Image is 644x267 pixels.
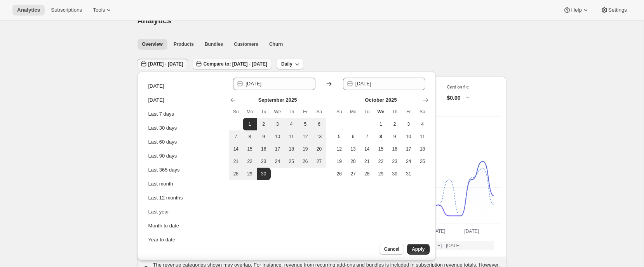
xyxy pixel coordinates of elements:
button: Wednesday September 24 2025 [271,155,285,168]
button: Sunday October 5 2025 [332,130,346,143]
span: 29 [377,171,385,177]
button: Cancel [379,244,404,255]
button: Friday October 3 2025 [402,118,416,130]
button: Tuesday October 14 2025 [360,143,374,155]
button: End of range Tuesday September 30 2025 [257,168,271,180]
button: Sunday October 12 2025 [332,143,346,155]
button: Last year [146,206,224,218]
button: Daily [277,59,303,69]
span: 5 [336,133,343,140]
p: $0.00 [447,94,461,102]
span: 16 [391,146,399,152]
span: 6 [315,121,323,127]
span: Compare to: [DATE] - [DATE] [204,61,267,67]
button: Last 12 months [146,192,224,204]
span: 4 [287,121,295,127]
button: Thursday October 23 2025 [388,155,402,168]
button: Last 365 days [146,164,224,176]
button: Tuesday September 9 2025 [257,130,271,143]
span: Tu [260,109,268,115]
button: Tuesday September 23 2025 [257,155,271,168]
button: Tuesday September 2 2025 [257,118,271,130]
span: Tu [363,109,371,115]
span: 29 [246,171,254,177]
button: Wednesday October 15 2025 [374,143,388,155]
button: Monday September 15 2025 [243,143,257,155]
span: 22 [246,158,254,165]
button: Start of range Monday September 1 2025 [243,118,257,130]
span: 7 [363,133,371,140]
button: Wednesday October 1 2025 [374,118,388,130]
span: 2 [391,121,399,127]
span: Overview [142,41,163,47]
button: Today Wednesday October 8 2025 [374,130,388,143]
button: Thursday October 9 2025 [388,130,402,143]
span: 18 [419,146,426,152]
span: 20 [349,158,357,165]
div: [DATE] [148,82,164,90]
button: Friday October 31 2025 [402,168,416,180]
th: Friday [298,106,312,118]
span: Fr [301,109,309,115]
span: 4 [419,121,426,127]
button: Thursday September 25 2025 [284,155,298,168]
th: Wednesday [374,106,388,118]
button: Tuesday October 7 2025 [360,130,374,143]
th: Monday [346,106,360,118]
span: 15 [377,146,385,152]
span: 20 [315,146,323,152]
button: Saturday October 18 2025 [416,143,430,155]
div: Last 365 days [148,166,180,174]
span: 7 [232,133,240,140]
span: Fr [405,109,413,115]
span: Mo [349,109,357,115]
button: Monday September 29 2025 [243,168,257,180]
button: Friday October 24 2025 [402,155,416,168]
span: 13 [315,133,323,140]
button: Tuesday September 16 2025 [257,143,271,155]
span: 2 [260,121,268,127]
button: Settings [596,5,632,16]
span: Cancel [384,246,399,252]
span: 30 [391,171,399,177]
text: [DATE] [430,229,445,234]
text: [DATE] [464,229,479,234]
button: Thursday October 16 2025 [388,143,402,155]
span: 14 [363,146,371,152]
button: Subscriptions [46,5,87,16]
th: Tuesday [257,106,271,118]
button: Monday September 8 2025 [243,130,257,143]
button: Saturday September 20 2025 [312,143,326,155]
button: Monday September 22 2025 [243,155,257,168]
span: 24 [405,158,413,165]
button: Sunday September 28 2025 [229,168,243,180]
span: 24 [274,158,282,165]
button: [DATE] [146,80,224,92]
button: [DATE] - [DATE] [416,241,494,250]
span: 10 [405,133,413,140]
button: Analytics [12,5,45,16]
button: Thursday October 30 2025 [388,168,402,180]
span: Bundles [205,41,223,47]
span: 26 [336,171,343,177]
span: Help [571,7,581,13]
span: Sa [419,109,426,115]
span: Settings [608,7,627,13]
span: 5 [301,121,309,127]
button: Last 7 days [146,108,224,120]
span: Analytics [17,7,40,13]
span: Tools [93,7,105,13]
span: 12 [301,133,309,140]
button: Last 90 days [146,150,224,162]
span: 11 [419,133,426,140]
span: Th [287,109,295,115]
span: 30 [260,171,268,177]
span: [DATE] - [DATE] [427,243,461,249]
div: Month to date [148,222,179,230]
span: 22 [377,158,385,165]
button: Wednesday September 3 2025 [271,118,285,130]
th: Sunday [332,106,346,118]
span: Su [336,109,343,115]
span: 12 [336,146,343,152]
span: 3 [274,121,282,127]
